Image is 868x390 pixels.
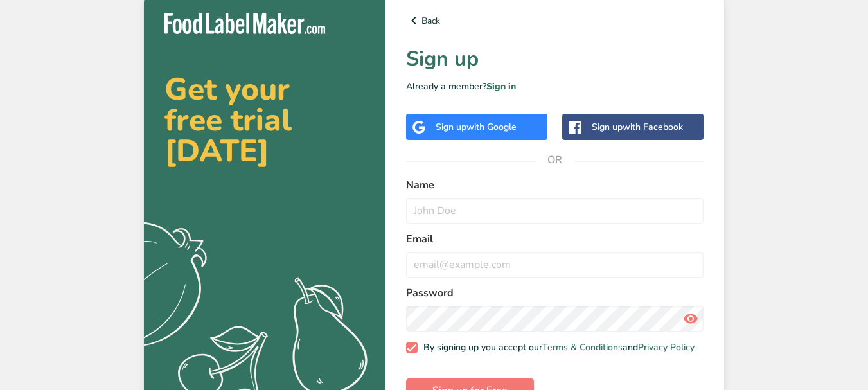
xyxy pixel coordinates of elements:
[406,285,704,301] label: Password
[406,13,704,28] a: Back
[536,141,574,179] span: OR
[406,44,704,75] h1: Sign up
[406,231,704,247] label: Email
[436,120,517,134] div: Sign up
[406,80,704,93] p: Already a member?
[406,198,704,224] input: John Doe
[406,177,704,193] label: Name
[638,341,695,353] a: Privacy Policy
[406,252,704,278] input: email@example.com
[542,341,623,353] a: Terms & Conditions
[164,13,325,34] img: Food Label Maker
[592,120,683,134] div: Sign up
[466,121,517,133] span: with Google
[623,121,683,133] span: with Facebook
[164,74,365,166] h2: Get your free trial [DATE]
[486,80,516,93] a: Sign in
[418,342,695,353] span: By signing up you accept our and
